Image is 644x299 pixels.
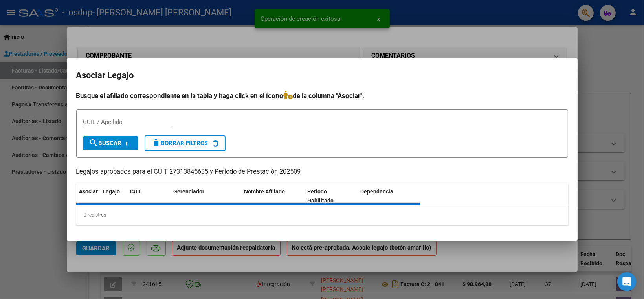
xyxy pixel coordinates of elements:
[617,272,636,291] div: Open Intercom Messenger
[76,91,568,101] h4: Busque el afiliado correspondiente en la tabla y haga click en el ícono de la columna "Asociar".
[171,183,241,209] datatable-header-cell: Gerenciador
[83,136,138,150] button: Buscar
[76,167,568,177] p: Legajos aprobados para el CUIT 27313845635 y Período de Prestación 202509
[130,188,142,195] span: CUIL
[76,205,568,225] div: 0 registros
[145,135,226,151] button: Borrar Filtros
[76,183,100,209] datatable-header-cell: Asociar
[241,183,305,209] datatable-header-cell: Nombre Afiliado
[360,188,393,195] span: Dependencia
[152,140,208,147] span: Borrar Filtros
[79,188,98,195] span: Asociar
[89,138,99,148] mat-icon: search
[89,140,122,147] span: Buscar
[127,183,171,209] datatable-header-cell: CUIL
[357,183,420,209] datatable-header-cell: Dependencia
[76,68,568,83] h2: Asociar Legajo
[174,188,205,195] span: Gerenciador
[304,183,357,209] datatable-header-cell: Periodo Habilitado
[244,188,285,195] span: Nombre Afiliado
[152,138,161,148] mat-icon: delete
[100,183,127,209] datatable-header-cell: Legajo
[103,188,120,195] span: Legajo
[307,188,334,204] span: Periodo Habilitado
